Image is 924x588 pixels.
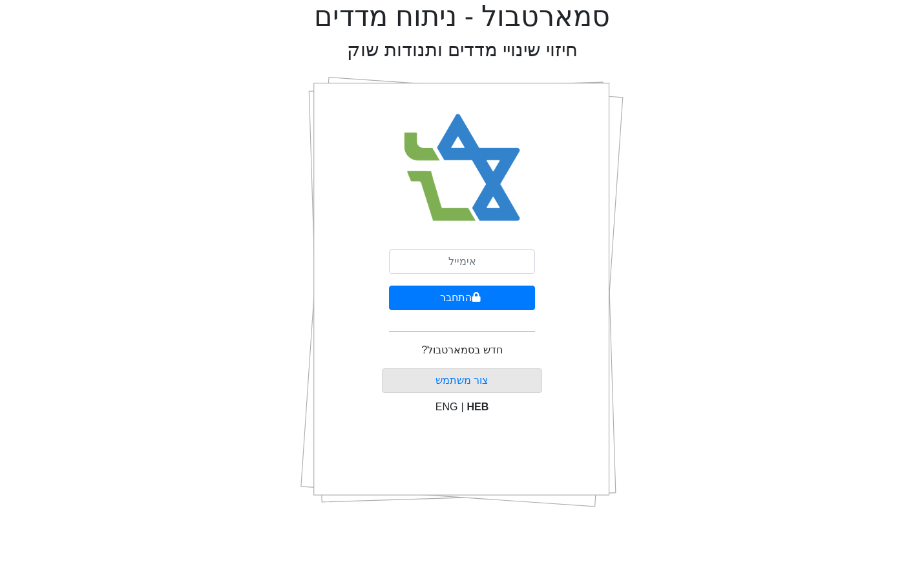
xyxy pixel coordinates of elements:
[436,375,488,386] a: צור משתמש
[382,368,543,393] button: צור משתמש
[347,39,578,61] h2: חיזוי שינויי מדדים ותנודות שוק
[421,342,502,358] p: חדש בסמארטבול?
[392,97,532,239] img: Smart Bull
[389,249,535,274] input: אימייל
[436,401,458,412] span: ENG
[467,401,489,412] span: HEB
[461,401,463,412] span: |
[389,286,535,310] button: התחבר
